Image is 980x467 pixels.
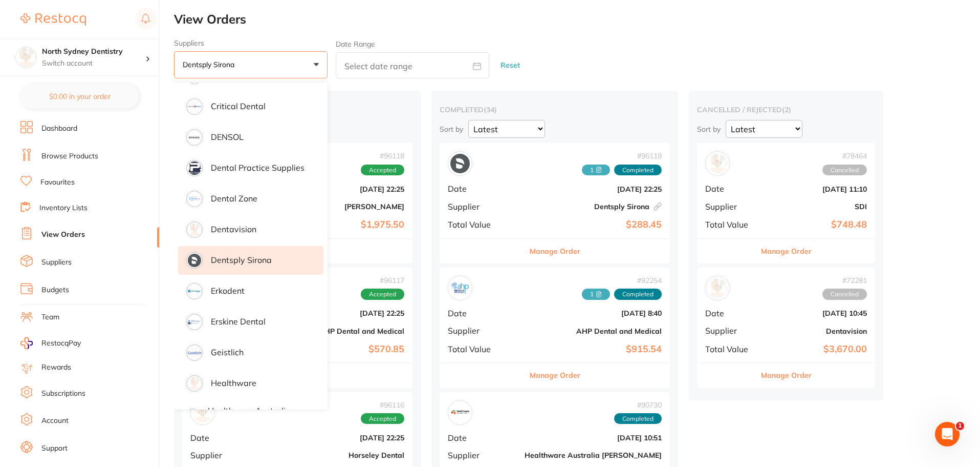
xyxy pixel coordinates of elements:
a: Team [41,312,59,322]
b: [DATE] 22:25 [525,185,662,193]
span: Total Value [448,344,516,354]
b: [DATE] 22:25 [267,309,404,317]
span: Completed [614,165,662,176]
img: North Sydney Dentistry [16,47,36,68]
span: Date [448,184,516,193]
b: Dentsply Sirona [525,202,662,211]
img: supplier image [188,346,201,359]
p: Dental Zone [211,194,257,203]
p: Sort by [697,125,721,134]
img: SDI [708,154,727,173]
b: Healthware Australia [PERSON_NAME] [525,451,662,459]
img: Horseley Dental [193,403,212,422]
h2: cancelled / rejected ( 2 ) [697,105,875,114]
a: Inventory Lists [39,203,88,213]
span: # 90730 [614,401,662,409]
span: RestocqPay [41,338,81,349]
a: Rewards [41,362,71,373]
span: Accepted [361,165,404,176]
b: AHP Dental and Medical [267,327,404,335]
span: Date [190,433,259,442]
h2: View Orders [174,12,980,27]
span: Date [705,184,756,193]
button: Manage Order [530,363,580,388]
p: Erskine Dental [211,317,266,326]
span: Accepted [361,413,404,424]
a: Budgets [41,285,69,295]
p: Critical Dental [211,101,266,111]
p: Dentavision [211,225,256,234]
img: Healthware Australia Ridley [450,403,470,422]
img: supplier image [188,223,201,236]
a: Favourites [40,177,75,188]
p: DENSOL [211,132,244,141]
b: $570.85 [267,344,404,355]
span: Date [448,433,516,442]
img: supplier image [188,192,201,206]
span: Total Value [448,220,516,229]
p: Dentsply Sirona [211,255,272,265]
span: Supplier [448,202,516,211]
button: Reset [497,52,523,79]
p: Healthware [211,378,256,388]
span: 1 [956,422,964,430]
a: Subscriptions [41,389,85,399]
span: Completed [614,413,662,424]
p: Erkodent [211,286,245,295]
span: Date [705,309,756,318]
span: Received [582,289,610,300]
span: Supplier [705,326,756,335]
b: [DATE] 11:10 [765,185,867,193]
img: RestocqPay [20,337,33,349]
img: supplier image [188,161,201,175]
a: Dashboard [41,124,77,134]
span: Total Value [705,220,756,229]
a: Restocq Logo [20,8,86,31]
img: supplier image [188,285,201,298]
span: Total Value [705,344,756,354]
button: Manage Order [530,239,580,263]
span: # 72281 [822,276,867,285]
button: $0.00 in your order [20,84,139,109]
b: [PERSON_NAME] [267,202,404,211]
button: Manage Order [761,363,812,388]
button: Dentsply Sirona [174,51,328,79]
p: Dentsply Sirona [183,60,238,69]
span: # 78464 [822,152,867,160]
span: Date [448,309,516,318]
span: Supplier [448,326,516,335]
p: Dental Practice Supplies [211,163,304,172]
a: Account [41,416,69,426]
p: Healthware Australia [PERSON_NAME] [208,406,309,425]
span: Received [582,165,610,176]
img: AHP Dental and Medical [450,278,470,298]
b: $915.54 [525,344,662,355]
a: Browse Products [41,151,98,161]
b: Horseley Dental [267,451,404,459]
span: Cancelled [822,289,867,300]
span: Supplier [448,451,516,460]
span: # 96119 [582,152,662,160]
p: Geistlich [211,348,244,357]
b: $748.48 [765,219,867,230]
label: Date Range [336,40,375,48]
p: Switch account [42,58,145,69]
h2: completed ( 34 ) [440,105,670,114]
b: [DATE] 10:51 [525,434,662,442]
img: Restocq Logo [20,13,86,26]
label: Suppliers [174,39,328,47]
a: Support [41,443,68,454]
span: # 96117 [361,276,404,285]
span: Completed [614,289,662,300]
b: SDI [765,202,867,211]
img: Dentsply Sirona [450,154,470,173]
b: Dentavision [765,327,867,335]
img: supplier image [188,254,201,267]
a: View Orders [41,230,85,240]
a: Suppliers [41,257,72,268]
b: $1,975.50 [267,219,404,230]
span: # 96116 [361,401,404,409]
b: [DATE] 10:45 [765,309,867,317]
img: Dentavision [708,278,727,298]
b: [DATE] 22:25 [267,185,404,193]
